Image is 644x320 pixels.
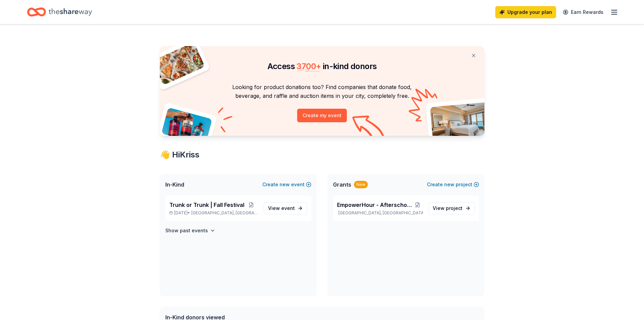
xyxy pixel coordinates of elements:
[427,180,479,189] button: Createnewproject
[152,42,205,85] img: Pizza
[281,205,295,211] span: event
[444,180,454,189] span: new
[268,204,295,212] span: View
[280,180,290,189] span: new
[337,210,423,216] p: [GEOGRAPHIC_DATA], [GEOGRAPHIC_DATA]
[264,202,307,214] a: View event
[495,6,556,18] a: Upgrade your plan
[433,204,462,212] span: View
[160,149,484,160] div: 👋 Hi Kriss
[352,115,386,141] img: Curvy arrow
[337,201,412,209] span: EmpowerHour - Afterschool Program
[354,181,368,188] div: New
[267,61,377,71] span: Access in-kind donors
[169,210,258,216] p: [DATE] •
[296,61,321,71] span: 3700 +
[333,180,351,189] span: Grants
[559,6,607,18] a: Earn Rewards
[428,202,475,214] a: View project
[446,205,462,211] span: project
[165,227,215,235] button: Show past events
[169,201,244,209] span: Trunk or Trunk | Fall Festival
[165,180,184,189] span: In-Kind
[168,83,476,101] p: Looking for product donations too? Find companies that donate food, beverage, and raffle and auct...
[27,4,92,20] a: Home
[191,210,258,216] span: [GEOGRAPHIC_DATA], [GEOGRAPHIC_DATA]
[297,109,347,122] button: Create my event
[165,227,208,235] h4: Show past events
[262,180,311,189] button: Createnewevent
